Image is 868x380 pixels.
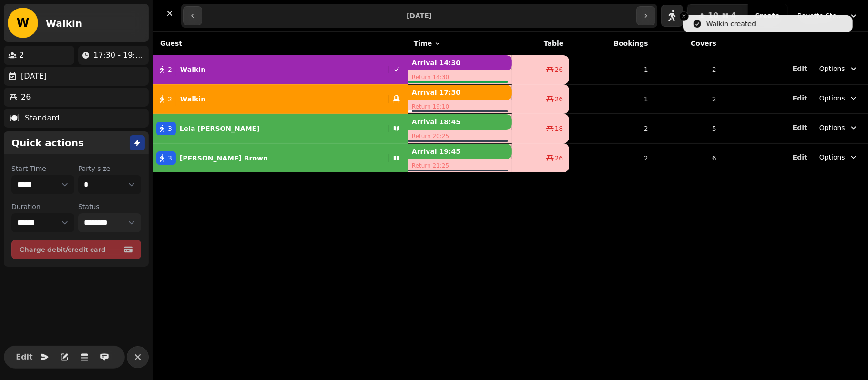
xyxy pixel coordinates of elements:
span: 18 [555,124,563,133]
p: Arrival 14:30 [408,55,512,70]
button: Options [814,149,864,166]
td: 2 [569,143,654,172]
td: 2 [654,55,722,85]
label: Duration [11,202,74,211]
button: 104 [687,4,747,27]
span: 26 [555,65,563,74]
th: Table [512,32,570,55]
td: 5 [654,114,722,143]
span: Edit [793,154,807,160]
button: Edit [793,123,807,132]
button: Options [814,119,864,136]
button: Edit [793,64,807,73]
p: 2 [19,50,24,61]
p: Arrival 19:45 [408,144,512,159]
td: 2 [569,114,654,143]
p: Standard [25,112,60,124]
p: Arrival 17:30 [408,85,512,100]
td: 6 [654,143,722,172]
td: 1 [569,55,654,85]
button: Time [414,39,441,48]
span: Options [819,93,845,103]
span: 3 [168,153,172,163]
p: Return 20:25 [408,130,512,143]
button: 3Leia [PERSON_NAME] [153,117,408,140]
button: Create [747,4,787,27]
button: Edit [15,348,34,367]
label: Party size [78,164,141,173]
p: Leia [PERSON_NAME] [180,124,260,133]
button: Edit [793,152,807,162]
button: Charge debit/credit card [11,240,141,259]
th: Bookings [569,32,654,55]
span: 2 [168,65,172,74]
p: Return 19:10 [408,100,512,113]
h2: Walkin [46,17,82,30]
p: 17:30 - 19:10 [93,50,145,61]
p: 26 [21,91,31,103]
span: Charge debit/credit card [20,246,122,253]
div: Walkin created [706,19,756,29]
label: Status [78,202,141,211]
span: 26 [555,153,563,163]
p: Arrival 18:45 [408,114,512,130]
span: Edit [19,353,30,361]
td: 2 [654,84,722,114]
span: Edit [793,95,807,101]
p: [DATE] [21,70,47,82]
p: Return 21:25 [408,159,512,172]
p: Walkin [180,94,205,104]
p: Return 14:30 [408,70,512,84]
p: [PERSON_NAME] Brown [180,153,268,163]
th: Guest [153,32,408,55]
h2: Quick actions [11,136,84,150]
span: Edit [793,65,807,72]
button: 2Walkin [153,58,408,81]
button: Options [814,60,864,77]
p: 🍽️ [10,112,19,124]
p: Walkin [180,65,205,74]
span: W [17,17,29,29]
span: Options [819,64,845,73]
button: 2Walkin [153,88,408,110]
span: Edit [793,124,807,131]
span: 26 [555,94,563,104]
button: Options [814,90,864,107]
td: 1 [569,84,654,114]
span: 2 [168,94,172,104]
label: Start Time [11,164,74,173]
button: 3[PERSON_NAME] Brown [153,147,408,170]
button: Close toast [679,11,689,21]
button: Bavette Steakhouse - [PERSON_NAME] [792,7,864,24]
button: Edit [793,93,807,103]
span: Options [819,123,845,132]
span: Options [819,152,845,162]
th: Covers [654,32,722,55]
span: Time [414,39,432,48]
span: 3 [168,124,172,133]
